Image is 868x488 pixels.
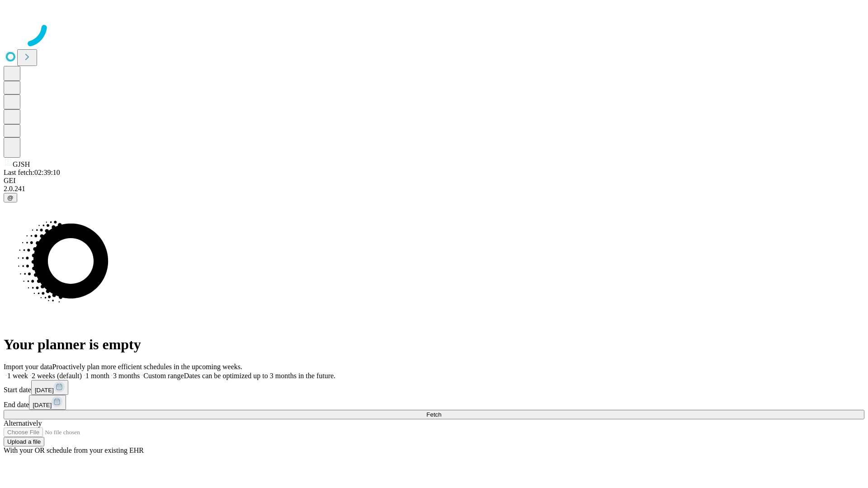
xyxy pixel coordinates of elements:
[4,410,864,419] button: Fetch
[4,363,52,371] span: Import your data
[4,193,17,202] button: @
[29,395,66,410] button: [DATE]
[143,372,184,380] span: Custom range
[4,169,60,176] span: Last fetch: 02:39:10
[184,372,335,380] span: Dates can be optimized up to 3 months in the future.
[4,177,864,185] div: GEI
[32,372,82,380] span: 2 weeks (default)
[4,336,864,353] h1: Your planner is empty
[7,194,14,201] span: @
[4,437,44,446] button: Upload a file
[4,419,42,427] span: Alternatively
[4,395,864,410] div: End date
[4,185,864,193] div: 2.0.241
[426,411,441,418] span: Fetch
[85,372,109,380] span: 1 month
[113,372,140,380] span: 3 months
[13,160,30,168] span: GJSH
[35,387,54,394] span: [DATE]
[33,402,52,408] span: [DATE]
[4,446,144,454] span: With your OR schedule from your existing EHR
[31,380,68,395] button: [DATE]
[7,372,28,380] span: 1 week
[4,380,864,395] div: Start date
[52,363,242,371] span: Proactively plan more efficient schedules in the upcoming weeks.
